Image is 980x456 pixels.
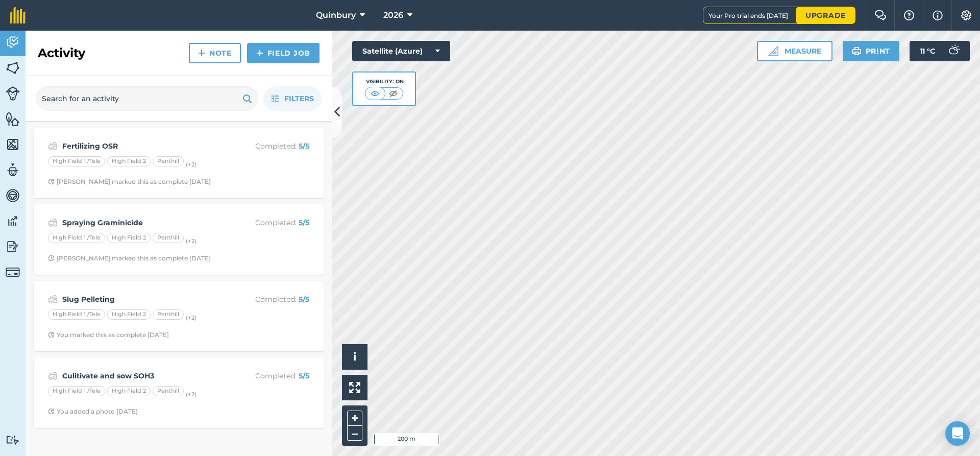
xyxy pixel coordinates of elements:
div: Open Intercom Messenger [945,421,970,446]
button: i [342,344,367,370]
img: svg+xml;base64,PHN2ZyB4bWxucz0iaHR0cDovL3d3dy53My5vcmcvMjAwMC9zdmciIHdpZHRoPSI1MCIgaGVpZ2h0PSI0MC... [369,88,381,99]
div: [PERSON_NAME] marked this as complete [DATE] [48,254,211,262]
div: Visibility: On [365,78,404,86]
span: Filters [284,93,314,104]
strong: 5 / 5 [299,371,309,380]
img: svg+xml;base64,PHN2ZyB4bWxucz0iaHR0cDovL3d3dy53My5vcmcvMjAwMC9zdmciIHdpZHRoPSIxOSIgaGVpZ2h0PSIyNC... [242,92,252,105]
h2: Activity [38,45,85,61]
strong: 5 / 5 [299,295,309,304]
img: Clock with arrow pointing clockwise [48,331,55,338]
strong: 5 / 5 [299,218,309,227]
button: Filters [263,86,322,111]
strong: Spraying Graminicide [62,217,224,228]
small: (+ 2 ) [186,237,197,245]
img: Four arrows, one pointing top left, one top right, one bottom right and the last bottom left [349,382,360,393]
small: (+ 2 ) [186,314,197,321]
img: Clock with arrow pointing clockwise [48,408,55,415]
div: High Field 1 /Tele [48,156,105,166]
img: svg+xml;base64,PHN2ZyB4bWxucz0iaHR0cDovL3d3dy53My5vcmcvMjAwMC9zdmciIHdpZHRoPSI1MCIgaGVpZ2h0PSI0MC... [387,88,400,99]
div: You marked this as complete [DATE] [48,331,169,339]
img: svg+xml;base64,PD94bWwgdmVyc2lvbj0iMS4wIiBlbmNvZGluZz0idXRmLTgiPz4KPCEtLSBHZW5lcmF0b3I6IEFkb2JlIE... [48,217,58,229]
a: Culitivate and sow SOH3Completed: 5/5High Field 1 /TeleHigh Field 2Penthill(+2)Clock with arrow p... [40,364,317,422]
div: High Field 1 /Tele [48,386,105,396]
img: svg+xml;base64,PD94bWwgdmVyc2lvbj0iMS4wIiBlbmNvZGluZz0idXRmLTgiPz4KPCEtLSBHZW5lcmF0b3I6IEFkb2JlIE... [6,35,20,50]
button: – [347,426,362,441]
button: Print [843,41,900,61]
div: High Field 2 [107,156,151,166]
a: Upgrade [796,7,855,23]
img: svg+xml;base64,PHN2ZyB4bWxucz0iaHR0cDovL3d3dy53My5vcmcvMjAwMC9zdmciIHdpZHRoPSIxNyIgaGVpZ2h0PSIxNy... [933,9,943,21]
img: A cog icon [960,10,972,20]
div: High Field 1 /Tele [48,309,105,320]
strong: Culitivate and sow SOH3 [62,370,224,381]
img: Clock with arrow pointing clockwise [48,255,55,261]
a: Spraying GraminicideCompleted: 5/5High Field 1 /TeleHigh Field 2Penthill(+2)Clock with arrow poin... [40,210,317,269]
small: (+ 2 ) [186,391,197,398]
button: Measure [757,41,832,61]
div: [PERSON_NAME] marked this as complete [DATE] [48,178,211,186]
img: svg+xml;base64,PHN2ZyB4bWxucz0iaHR0cDovL3d3dy53My5vcmcvMjAwMC9zdmciIHdpZHRoPSIxOSIgaGVpZ2h0PSIyNC... [852,45,862,57]
p: Completed : [228,294,309,305]
img: svg+xml;base64,PD94bWwgdmVyc2lvbj0iMS4wIiBlbmNvZGluZz0idXRmLTgiPz4KPCEtLSBHZW5lcmF0b3I6IEFkb2JlIE... [6,239,20,254]
input: Search for an activity [36,86,258,111]
img: svg+xml;base64,PD94bWwgdmVyc2lvbj0iMS4wIiBlbmNvZGluZz0idXRmLTgiPz4KPCEtLSBHZW5lcmF0b3I6IEFkb2JlIE... [6,162,20,178]
div: High Field 2 [107,233,151,243]
a: Field Job [247,43,320,63]
img: Two speech bubbles overlapping with the left bubble in the forefront [874,10,887,20]
a: Note [189,43,241,63]
img: svg+xml;base64,PD94bWwgdmVyc2lvbj0iMS4wIiBlbmNvZGluZz0idXRmLTgiPz4KPCEtLSBHZW5lcmF0b3I6IEFkb2JlIE... [48,370,58,382]
img: A question mark icon [903,10,915,20]
a: Fertilizing OSRCompleted: 5/5High Field 1 /TeleHigh Field 2Penthill(+2)Clock with arrow pointing ... [40,134,317,192]
button: + [347,411,362,426]
p: Completed : [228,140,309,152]
img: svg+xml;base64,PD94bWwgdmVyc2lvbj0iMS4wIiBlbmNvZGluZz0idXRmLTgiPz4KPCEtLSBHZW5lcmF0b3I6IEFkb2JlIE... [6,265,20,279]
img: svg+xml;base64,PHN2ZyB4bWxucz0iaHR0cDovL3d3dy53My5vcmcvMjAwMC9zdmciIHdpZHRoPSI1NiIgaGVpZ2h0PSI2MC... [6,60,20,76]
img: Clock with arrow pointing clockwise [48,178,55,185]
img: svg+xml;base64,PD94bWwgdmVyc2lvbj0iMS4wIiBlbmNvZGluZz0idXRmLTgiPz4KPCEtLSBHZW5lcmF0b3I6IEFkb2JlIE... [6,86,20,101]
img: svg+xml;base64,PD94bWwgdmVyc2lvbj0iMS4wIiBlbmNvZGluZz0idXRmLTgiPz4KPCEtLSBHZW5lcmF0b3I6IEFkb2JlIE... [6,435,20,445]
button: 11 °C [910,41,970,61]
button: Satellite (Azure) [352,41,450,61]
div: Penthill [153,386,184,396]
span: Quinbury [316,9,356,21]
img: svg+xml;base64,PHN2ZyB4bWxucz0iaHR0cDovL3d3dy53My5vcmcvMjAwMC9zdmciIHdpZHRoPSI1NiIgaGVpZ2h0PSI2MC... [6,111,20,127]
strong: Slug Pelleting [62,294,224,305]
img: svg+xml;base64,PD94bWwgdmVyc2lvbj0iMS4wIiBlbmNvZGluZz0idXRmLTgiPz4KPCEtLSBHZW5lcmF0b3I6IEFkb2JlIE... [48,140,58,152]
p: Completed : [228,217,309,228]
img: svg+xml;base64,PD94bWwgdmVyc2lvbj0iMS4wIiBlbmNvZGluZz0idXRmLTgiPz4KPCEtLSBHZW5lcmF0b3I6IEFkb2JlIE... [943,41,964,61]
strong: Fertilizing OSR [62,140,224,152]
img: Ruler icon [768,46,778,56]
strong: 5 / 5 [299,141,309,151]
div: High Field 1 /Tele [48,233,105,243]
span: Your Pro trial ends [DATE] [708,12,796,19]
img: svg+xml;base64,PD94bWwgdmVyc2lvbj0iMS4wIiBlbmNvZGluZz0idXRmLTgiPz4KPCEtLSBHZW5lcmF0b3I6IEFkb2JlIE... [6,188,20,203]
a: Slug PelletingCompleted: 5/5High Field 1 /TeleHigh Field 2Penthill(+2)Clock with arrow pointing c... [40,287,317,345]
span: 11 ° C [920,41,935,61]
div: You added a photo [DATE] [48,407,138,416]
img: svg+xml;base64,PHN2ZyB4bWxucz0iaHR0cDovL3d3dy53My5vcmcvMjAwMC9zdmciIHdpZHRoPSI1NiIgaGVpZ2h0PSI2MC... [6,137,20,152]
small: (+ 2 ) [186,161,197,168]
div: High Field 2 [107,309,151,320]
span: i [353,350,356,363]
div: High Field 2 [107,386,151,396]
p: Completed : [228,370,309,381]
img: svg+xml;base64,PD94bWwgdmVyc2lvbj0iMS4wIiBlbmNvZGluZz0idXRmLTgiPz4KPCEtLSBHZW5lcmF0b3I6IEFkb2JlIE... [6,213,20,229]
div: Penthill [153,309,184,320]
span: 2026 [383,9,403,21]
img: fieldmargin Logo [10,7,26,23]
div: Penthill [153,233,184,243]
div: Penthill [153,156,184,166]
img: svg+xml;base64,PHN2ZyB4bWxucz0iaHR0cDovL3d3dy53My5vcmcvMjAwMC9zdmciIHdpZHRoPSIxNCIgaGVpZ2h0PSIyNC... [256,47,263,59]
img: svg+xml;base64,PD94bWwgdmVyc2lvbj0iMS4wIiBlbmNvZGluZz0idXRmLTgiPz4KPCEtLSBHZW5lcmF0b3I6IEFkb2JlIE... [48,293,58,305]
img: svg+xml;base64,PHN2ZyB4bWxucz0iaHR0cDovL3d3dy53My5vcmcvMjAwMC9zdmciIHdpZHRoPSIxNCIgaGVpZ2h0PSIyNC... [198,47,205,59]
